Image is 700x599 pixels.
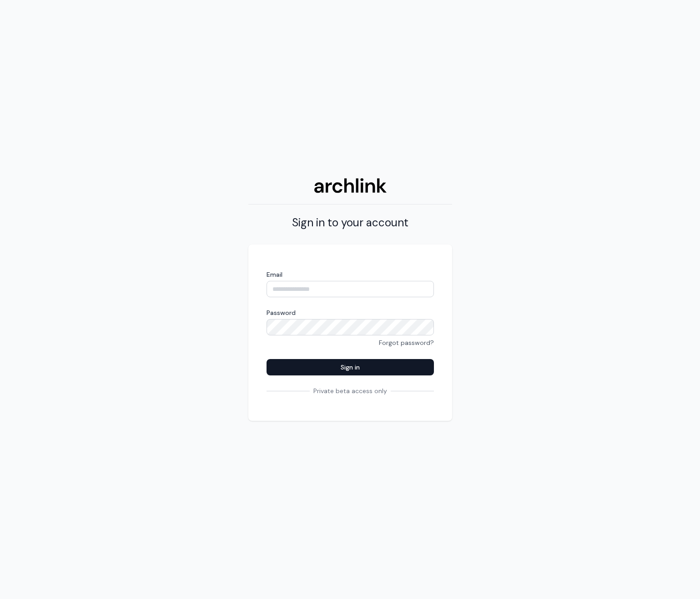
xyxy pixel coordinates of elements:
a: Forgot password? [379,339,434,347]
h2: Sign in to your account [248,215,452,230]
button: Sign in [267,359,434,375]
label: Email [267,270,434,279]
img: Archlink [314,178,387,193]
span: Private beta access only [310,386,391,395]
label: Password [267,308,434,317]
